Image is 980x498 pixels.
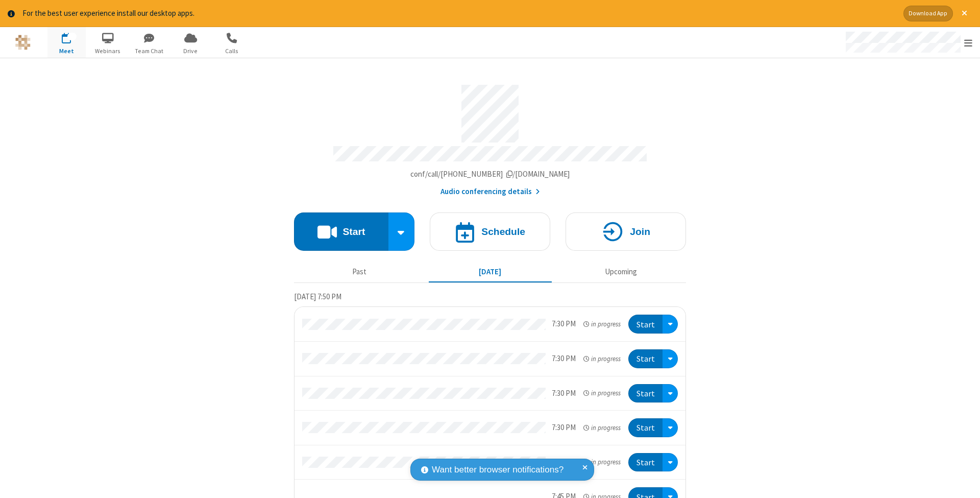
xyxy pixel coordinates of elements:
em: in progress [583,457,621,467]
button: Start [628,315,663,334]
div: 7:30 PM [552,388,576,399]
div: Open menu [663,453,678,472]
div: Open menu [663,418,678,437]
img: QA Selenium DO NOT DELETE OR CHANGE [15,35,31,50]
section: Account details [294,77,686,197]
h4: Start [342,227,365,236]
div: 7:30 PM [552,422,576,434]
div: Open menu [836,27,980,58]
span: Copy my meeting room link [410,169,570,179]
em: in progress [583,423,621,433]
button: Start [628,384,663,403]
div: For the best user experience install our desktop apps. [22,8,896,19]
div: 7:30 PM [552,353,576,365]
div: 14 [67,33,77,40]
em: in progress [583,388,621,398]
h4: Schedule [481,227,525,236]
button: Start [294,212,388,251]
em: in progress [583,354,621,364]
button: Download App [903,6,953,21]
span: Webinars [89,46,127,56]
button: Start [628,418,663,437]
button: [DATE] [429,263,552,282]
span: Drive [171,46,210,56]
span: Meet [47,46,86,56]
button: Join [566,212,686,251]
button: Upcoming [559,263,682,282]
button: Start [628,349,663,368]
button: Start [628,453,663,472]
span: [DATE] 7:50 PM [294,292,341,301]
button: Logo [4,27,42,58]
button: Schedule [430,212,550,251]
div: Open menu [663,315,678,334]
h4: Join [630,227,650,236]
div: Open menu [663,349,678,368]
div: 7:30 PM [552,318,576,330]
div: Open menu [663,384,678,403]
em: in progress [583,319,621,329]
button: Past [298,263,421,282]
button: Audio conferencing details [440,186,540,198]
button: Close alert [957,6,972,21]
iframe: Chat [954,471,972,491]
div: Start conference options [388,212,415,251]
button: Copy my meeting room linkCopy my meeting room link [410,169,570,180]
span: Want better browser notifications? [432,463,563,477]
span: Team Chat [130,46,168,56]
span: Calls [213,46,251,56]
